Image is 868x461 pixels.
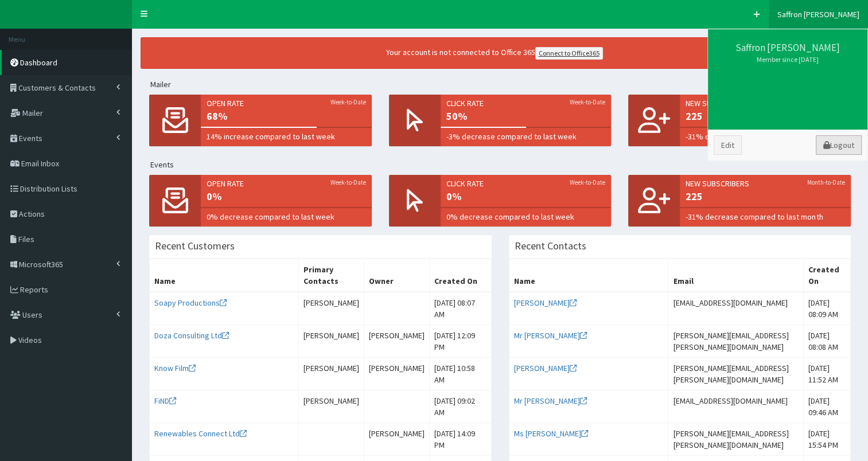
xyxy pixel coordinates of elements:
[20,183,77,194] span: Distribution Lists
[570,97,605,107] small: Week-to-Date
[154,396,176,406] a: FiND
[154,330,229,341] a: Doza Consulting Ltd
[18,83,96,93] span: Customers & Contacts
[514,298,577,308] a: [PERSON_NAME]
[446,97,606,109] span: Click rate
[154,298,227,308] a: Soapy Productions
[714,41,862,64] p: Saffron [PERSON_NAME]
[446,109,606,124] span: 50%
[429,292,491,325] td: [DATE] 08:07 AM
[298,358,364,390] td: [PERSON_NAME]
[364,259,429,292] th: Owner
[668,390,803,423] td: [EMAIL_ADDRESS][DOMAIN_NAME]
[446,189,606,204] span: 0%
[509,259,668,292] th: Name
[803,292,850,325] td: [DATE] 08:09 AM
[364,423,429,456] td: [PERSON_NAME]
[207,189,366,204] span: 0%
[150,80,859,89] h5: Mailer
[686,131,845,142] span: -31% decrease compared to last month
[429,390,491,423] td: [DATE] 09:02 AM
[803,390,850,423] td: [DATE] 09:46 AM
[22,310,42,320] span: Users
[330,97,366,107] small: Week-to-Date
[686,109,845,124] span: 225
[803,423,850,456] td: [DATE] 15:54 PM
[446,178,606,189] span: Click rate
[207,109,366,124] span: 68%
[154,363,196,373] a: Know Film
[668,358,803,390] td: [PERSON_NAME][EMAIL_ADDRESS][PERSON_NAME][DOMAIN_NAME]
[154,428,247,439] a: Renewables Connect Ltd
[150,259,299,292] th: Name
[668,292,803,325] td: [EMAIL_ADDRESS][DOMAIN_NAME]
[446,131,606,142] span: -3% decrease compared to last week
[535,47,603,60] a: Connect to Office365
[429,259,491,292] th: Created On
[714,135,742,155] a: Edit
[22,108,43,118] span: Mailer
[668,259,803,292] th: Email
[207,211,366,222] span: 0% decrease compared to last week
[446,211,606,222] span: 0% decrease compared to last week
[168,46,822,60] div: Your account is not connected to Office 365
[19,259,63,269] span: Microsoft365
[207,178,366,189] span: Open rate
[514,363,577,373] a: [PERSON_NAME]
[20,284,48,295] span: Reports
[155,241,235,251] h3: Recent Customers
[298,325,364,358] td: [PERSON_NAME]
[803,325,850,358] td: [DATE] 08:08 AM
[20,57,57,68] span: Dashboard
[298,259,364,292] th: Primary Contacts
[19,133,42,143] span: Events
[570,178,605,187] small: Week-to-Date
[668,325,803,358] td: [PERSON_NAME][EMAIL_ADDRESS][PERSON_NAME][DOMAIN_NAME]
[803,259,850,292] th: Created On
[777,9,859,19] span: Saffron [PERSON_NAME]
[714,54,862,64] small: Member since [DATE]
[429,325,491,358] td: [DATE] 12:09 PM
[21,158,59,169] span: Email Inbox
[515,241,586,251] h3: Recent Contacts
[686,189,845,204] span: 225
[150,161,859,169] h5: Events
[514,396,587,406] a: Mr [PERSON_NAME]
[803,358,850,390] td: [DATE] 11:52 AM
[807,178,845,187] small: Month-to-Date
[330,178,366,187] small: Week-to-Date
[19,209,45,219] span: Actions
[514,330,587,341] a: Mr [PERSON_NAME]
[686,97,845,109] span: New Subscribers
[364,325,429,358] td: [PERSON_NAME]
[18,335,42,345] span: Videos
[429,358,491,390] td: [DATE] 10:58 AM
[429,423,491,456] td: [DATE] 14:09 PM
[816,135,862,155] a: Logout
[207,131,366,142] span: 14% increase compared to last week
[298,292,364,325] td: [PERSON_NAME]
[298,390,364,423] td: [PERSON_NAME]
[514,428,588,439] a: Ms [PERSON_NAME]
[364,358,429,390] td: [PERSON_NAME]
[207,97,366,109] span: Open rate
[686,211,845,222] span: -31% decrease compared to last month
[18,234,34,244] span: Files
[668,423,803,456] td: [PERSON_NAME][EMAIL_ADDRESS][PERSON_NAME][DOMAIN_NAME]
[686,178,845,189] span: New Subscribers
